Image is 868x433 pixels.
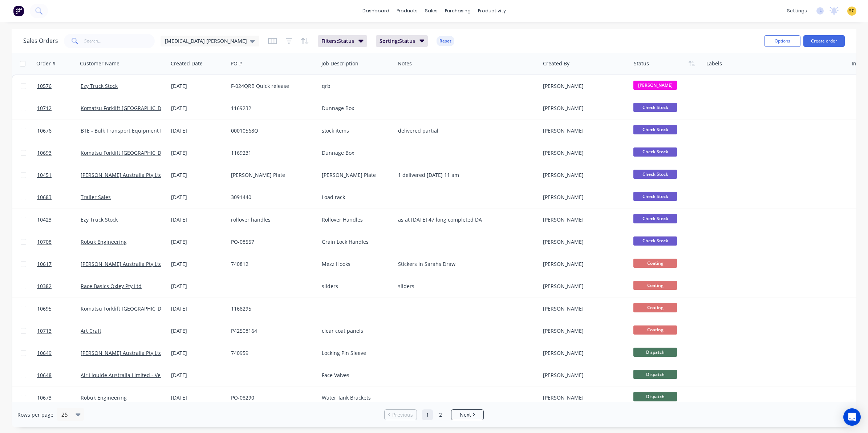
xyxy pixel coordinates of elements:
[231,60,242,67] div: PO #
[231,216,312,223] div: rollover handles
[321,37,354,45] span: Filters: Status
[171,216,225,223] div: [DATE]
[380,37,415,45] span: Sorting: Status
[543,349,624,357] div: [PERSON_NAME]
[633,170,677,179] span: Check Stock
[543,327,624,335] div: [PERSON_NAME]
[171,283,225,290] div: [DATE]
[37,342,81,364] a: 10649
[37,349,52,357] span: 10649
[543,194,624,201] div: [PERSON_NAME]
[633,214,677,223] span: Check Stock
[322,105,389,112] div: Dunnage Box
[633,325,677,335] span: Coating
[81,149,172,156] a: Komatsu Forklift [GEOGRAPHIC_DATA]
[81,127,177,134] a: BTE - Bulk Transport Equipment Pty Ltd
[633,259,677,268] span: Coating
[398,60,412,67] div: Notes
[474,5,510,16] div: productivity
[633,125,677,134] span: Check Stock
[633,392,677,401] span: Dispatch
[231,327,312,335] div: P42508164
[81,327,101,334] a: Art Craft
[543,60,569,67] div: Created By
[171,127,225,134] div: [DATE]
[37,127,52,134] span: 10676
[84,34,155,48] input: Search...
[81,394,127,401] a: Robuk Engineering
[398,216,530,223] div: as at [DATE] 47 long completed DA
[231,194,312,201] div: 3091440
[322,127,389,134] div: stock items
[23,37,58,44] h1: Sales Orders
[171,394,225,401] div: [DATE]
[37,149,52,157] span: 10693
[441,5,474,16] div: purchasing
[318,35,367,47] button: Filters:Status
[543,105,624,112] div: [PERSON_NAME]
[543,82,624,90] div: [PERSON_NAME]
[543,394,624,401] div: [PERSON_NAME]
[381,409,487,420] ul: Pagination
[543,372,624,379] div: [PERSON_NAME]
[37,164,81,186] a: 10451
[231,260,312,268] div: 740812
[171,305,225,312] div: [DATE]
[843,408,861,426] div: Open Intercom Messenger
[322,349,389,357] div: Locking Pin Sleeve
[37,231,81,253] a: 10708
[543,283,624,290] div: [PERSON_NAME]
[37,186,81,208] a: 10683
[633,370,677,379] span: Dispatch
[81,238,127,245] a: Robuk Engineering
[37,394,52,401] span: 10673
[37,142,81,164] a: 10693
[322,82,389,90] div: qrb
[37,387,81,409] a: 10673
[633,236,677,246] span: Check Stock
[37,275,81,297] a: 10382
[398,260,530,268] div: Stickers in Sarahs Draw
[81,216,118,223] a: Ezy Truck Stock
[633,192,677,201] span: Check Stock
[81,171,162,178] a: [PERSON_NAME] Australia Pty Ltd
[37,305,52,312] span: 10695
[783,5,811,16] div: settings
[81,372,202,379] a: Air Liquide Australia Limited - Vendor: AU_457348
[633,81,677,90] span: [PERSON_NAME]
[706,60,722,67] div: Labels
[398,171,530,179] div: 1 delivered [DATE] 11 am
[231,105,312,112] div: 1169232
[231,349,312,357] div: 740959
[171,194,225,201] div: [DATE]
[543,127,624,134] div: [PERSON_NAME]
[322,394,389,401] div: Water Tank Brackets
[231,82,312,90] div: F-024QRB Quick release
[81,260,162,267] a: [PERSON_NAME] Australia Pty Ltd
[81,194,111,201] a: Trailer Sales
[37,171,52,179] span: 10451
[359,5,393,16] a: dashboard
[17,411,53,418] span: Rows per page
[37,298,81,320] a: 10695
[437,36,454,46] button: Reset
[171,327,225,335] div: [DATE]
[37,82,52,90] span: 10576
[37,253,81,275] a: 10617
[231,171,312,179] div: [PERSON_NAME] Plate
[37,260,52,268] span: 10617
[231,127,312,134] div: 00010568Q
[633,303,677,312] span: Coating
[849,8,855,14] span: SC
[634,60,649,67] div: Status
[322,238,389,246] div: Grain Lock Handles
[422,409,433,420] a: Page 1 is your current page
[231,238,312,246] div: PO-08557
[460,411,471,418] span: Next
[37,194,52,201] span: 10683
[231,149,312,157] div: 1169231
[171,105,225,112] div: [DATE]
[171,149,225,157] div: [DATE]
[322,327,389,335] div: clear coat panels
[36,60,56,67] div: Order #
